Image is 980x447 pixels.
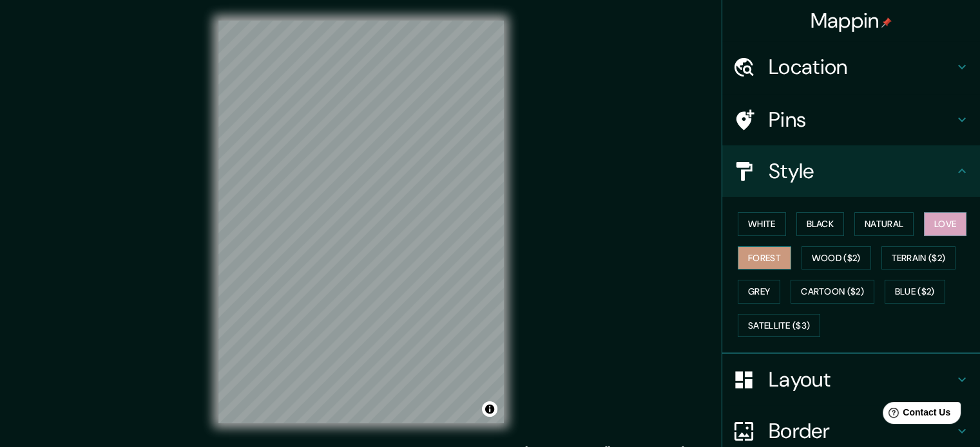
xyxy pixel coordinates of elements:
button: Natural [854,212,914,236]
button: Wood ($2) [802,246,871,270]
h4: Style [769,158,954,184]
button: Love [924,212,966,236]
div: Style [722,145,980,197]
button: Black [796,212,845,236]
h4: Border [769,418,954,444]
h4: Layout [769,367,954,392]
h4: Mappin [811,8,892,33]
button: Cartoon ($2) [791,280,874,304]
h4: Location [769,54,954,80]
div: Pins [722,94,980,145]
button: Forest [738,246,791,270]
button: White [738,212,786,236]
div: Location [722,41,980,93]
button: Satellite ($3) [738,314,820,338]
img: pin-icon.png [881,17,892,28]
iframe: Help widget launcher [865,397,966,433]
h4: Pins [769,107,954,132]
canvas: Map [218,21,504,423]
button: Terrain ($2) [881,246,956,270]
button: Blue ($2) [885,280,945,304]
button: Grey [738,280,780,304]
div: Layout [722,354,980,405]
button: Toggle attribution [482,401,497,417]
